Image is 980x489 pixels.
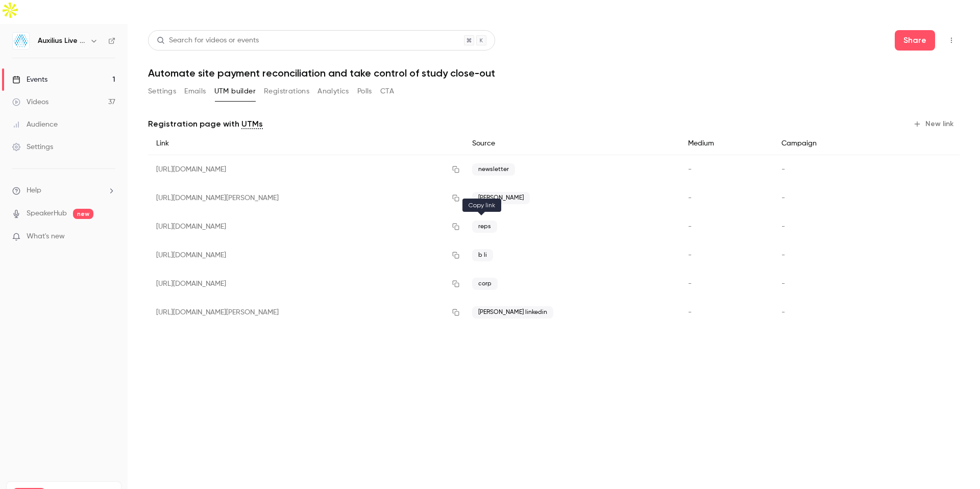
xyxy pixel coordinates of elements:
span: new [73,209,93,219]
p: Registration page with [148,118,263,130]
button: CTA [380,83,394,100]
div: Settings [12,142,53,152]
button: Settings [148,83,176,100]
iframe: Noticeable Trigger [103,232,115,241]
div: Campaign [773,132,887,155]
span: newsletter [472,163,515,176]
li: help-dropdown-opener [12,185,115,196]
div: Source [464,132,679,155]
button: Emails [184,83,206,100]
div: [URL][DOMAIN_NAME] [148,155,464,184]
h6: Auxilius Live Sessions [38,36,86,46]
div: Audience [12,119,58,130]
div: [URL][DOMAIN_NAME] [148,270,464,298]
div: [URL][DOMAIN_NAME][PERSON_NAME] [148,298,464,327]
span: - [781,194,785,202]
span: Help [27,185,41,196]
span: - [781,309,785,316]
img: Auxilius Live Sessions [13,33,29,49]
button: Analytics [317,83,349,100]
span: [PERSON_NAME] linkedin [472,306,553,319]
button: Share [895,30,935,51]
span: What's new [27,231,65,242]
span: - [688,309,692,316]
h1: Automate site payment reconciliation and take control of study close-out [148,67,960,79]
a: SpeakerHub [27,208,67,219]
button: Registrations [264,83,309,100]
div: Events [12,75,47,85]
a: UTMs [241,118,263,130]
div: Medium [680,132,774,155]
button: New link [909,116,960,132]
span: - [781,252,785,259]
div: [URL][DOMAIN_NAME] [148,241,464,270]
button: UTM builder [214,83,256,100]
span: - [688,280,692,287]
span: b li [472,249,493,261]
span: - [781,280,785,287]
button: Polls [357,83,372,100]
span: reps [472,221,497,233]
div: Link [148,132,464,155]
span: - [688,166,692,173]
div: [URL][DOMAIN_NAME] [148,212,464,241]
span: - [688,194,692,202]
div: [URL][DOMAIN_NAME][PERSON_NAME] [148,184,464,212]
span: [PERSON_NAME] [472,192,530,204]
span: - [688,223,692,230]
span: - [688,252,692,259]
span: - [781,223,785,230]
div: Search for videos or events [157,35,259,46]
span: corp [472,278,498,290]
span: - [781,166,785,173]
div: Videos [12,97,48,107]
